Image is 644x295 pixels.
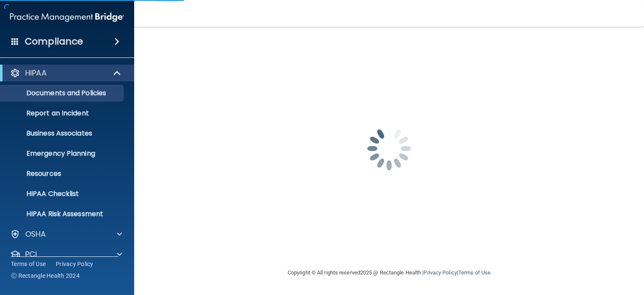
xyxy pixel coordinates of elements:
p: Emergency Planning [5,149,120,158]
p: PCI [25,249,37,259]
a: Privacy Policy [423,269,457,276]
p: HIPAA Risk Assessment [5,210,120,218]
div: Copyright © All rights reserved 2025 @ Rectangle Health | | [236,259,542,286]
p: Business Associates [5,129,120,138]
p: Documents and Policies [5,89,120,97]
p: Report an Incident [5,109,120,117]
img: spinner.e123f6fc.gif [347,107,431,191]
a: PCI [10,249,122,259]
h4: Compliance [25,36,83,47]
a: OSHA [10,229,122,239]
p: OSHA [25,229,46,239]
p: HIPAA [25,68,47,78]
a: Privacy Policy [56,260,93,268]
p: Resources [5,170,120,178]
img: PMB logo [10,9,124,26]
a: Terms of Use [458,269,491,276]
p: HIPAA Checklist [5,190,120,198]
a: HIPAA [10,68,122,78]
a: Terms of Use [11,260,46,268]
span: Ⓒ Rectangle Health 2024 [11,272,80,280]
